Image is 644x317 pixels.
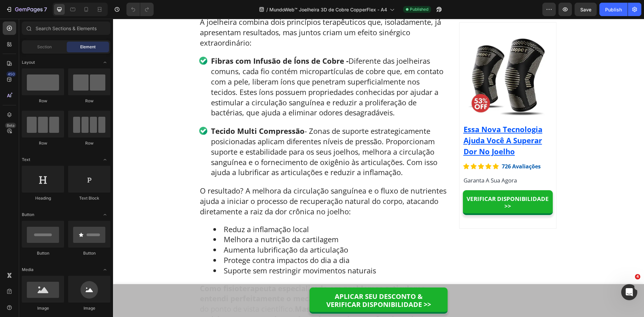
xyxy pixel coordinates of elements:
[68,195,110,201] div: Text Block
[389,144,428,151] strong: 726 Avaliações
[100,209,110,220] span: Toggle open
[605,6,622,13] div: Publish
[22,157,30,163] span: Text
[68,250,110,256] div: Button
[599,3,628,16] button: Publish
[6,71,16,77] div: 450
[100,264,110,275] span: Toggle open
[100,205,334,216] li: Reduz a inflamação local
[22,59,35,65] span: Layout
[197,269,335,295] a: APLICAR SEU DESCONTO &VERIFICAR DISPONIBILIDADE >>
[68,98,110,104] div: Row
[269,6,387,13] span: MundoWeb™ Joelheira 3D de Cobre CopperFlex - A4
[351,157,439,166] p: Garanta A Sua Agora
[580,7,591,12] span: Save
[100,247,334,257] li: Suporte sem restringir movimentos naturais
[100,215,334,226] li: Melhora a nutrição da cartilagem
[100,236,334,247] li: Protege contra impactos do dia a dia
[87,264,314,285] strong: Como fisioterapeuta especializado em problemas articulares, entendi perfeitamente o mecanismo de ...
[410,6,428,12] span: Published
[5,123,16,128] div: Beta
[575,3,597,16] button: Save
[68,140,110,146] div: Row
[86,108,94,116] img: gempages_463923879945962577-5cff517b-a20d-49b7-8343-6f98d04a8bef.svg
[355,17,435,98] img: gempages_463923879945962577-28e294fb-a7a7-4b68-bb1a-3d172b0327cf.webp
[22,195,64,201] div: Heading
[100,154,110,165] span: Toggle open
[87,264,334,316] p: Fazia completo sentido do ponto de vista científico.
[86,38,94,46] img: gempages_463923879945962577-5cff517b-a20d-49b7-8343-6f98d04a8bef.svg
[98,37,334,99] p: Diferente das joelheiras comuns, cada fio contém micropartículas de cobre que, em contato com a p...
[213,274,318,290] p: APLICAR SEU DESCONTO & VERIFICAR DISPONIBILIDADE >>
[87,167,334,198] p: O resultado? A melhora da circulação sanguínea e o fluxo de nutrientes ajuda a iniciar o processo...
[635,274,640,279] span: 4
[80,44,96,50] span: Element
[68,305,110,311] div: Image
[22,250,64,256] div: Button
[98,107,334,159] p: - Zonas de suporte estrategicamente posicionadas aplicam diferentes níveis de pressão. Proporcion...
[37,44,52,50] span: Section
[351,105,429,138] a: Essa Nova Tecnologia Ajuda Você A Superar Dor No Joelho
[126,3,154,16] div: Undo/Redo
[113,19,644,317] iframe: Design area
[100,226,334,236] li: Aumenta lubrificação da articulação
[22,305,64,311] div: Image
[22,267,34,273] span: Media
[98,107,192,117] strong: Tecido Multi Compressão
[266,6,268,13] span: /
[98,37,235,47] strong: Fibras com Infusão de Íons de Cobre -
[350,171,440,196] a: VERIFICAR DISPONIBILIDADE >>
[22,98,64,104] div: Row
[44,5,47,13] p: 7
[3,3,50,16] button: 7
[22,212,34,218] span: Button
[22,140,64,146] div: Row
[621,284,637,300] iframe: Intercom live chat
[100,57,110,68] span: Toggle open
[350,176,440,191] p: VERIFICAR DISPONIBILIDADE >>
[22,21,110,35] input: Search Sections & Elements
